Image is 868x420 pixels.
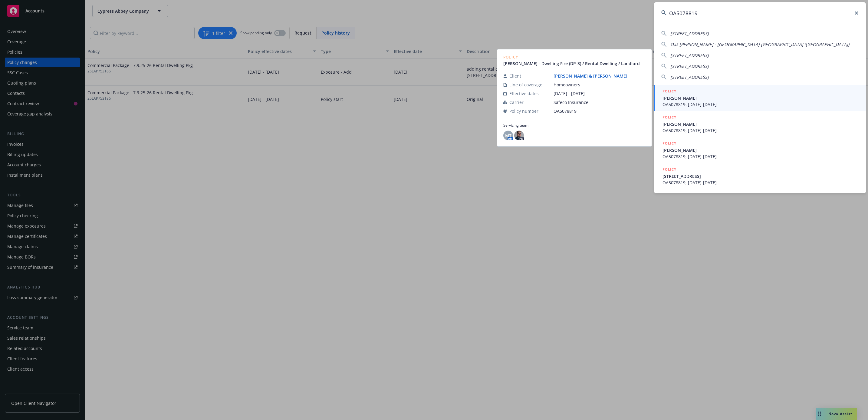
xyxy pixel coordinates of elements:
h5: POLICY [663,166,676,172]
span: Oak [PERSON_NAME] - [GEOGRAPHIC_DATA] [GEOGRAPHIC_DATA] ([GEOGRAPHIC_DATA]) [670,42,849,47]
span: [STREET_ADDRESS] [670,63,709,69]
span: OA5078819, [DATE]-[DATE] [663,127,859,134]
span: [STREET_ADDRESS] [670,52,709,58]
span: OA5078819, [DATE]-[DATE] [663,101,859,108]
a: POLICY[PERSON_NAME]OA5078819, [DATE]-[DATE] [654,137,866,163]
input: Search... [654,2,866,24]
h5: POLICY [663,88,676,94]
a: POLICY[PERSON_NAME]OA5078819, [DATE]-[DATE] [654,85,866,111]
span: [STREET_ADDRESS] [670,74,709,80]
a: POLICY[PERSON_NAME]OA5078819, [DATE]-[DATE] [654,111,866,137]
span: [PERSON_NAME] [663,121,859,127]
span: [STREET_ADDRESS] [670,31,709,36]
span: [PERSON_NAME] [663,95,859,101]
h5: POLICY [663,114,676,120]
span: OA5078819, [DATE]-[DATE] [663,153,859,160]
span: [PERSON_NAME] [663,147,859,153]
span: OA5078819, [DATE]-[DATE] [663,179,859,186]
h5: POLICY [663,140,676,146]
span: [STREET_ADDRESS] [663,173,859,179]
a: POLICY[STREET_ADDRESS]OA5078819, [DATE]-[DATE] [654,163,866,189]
